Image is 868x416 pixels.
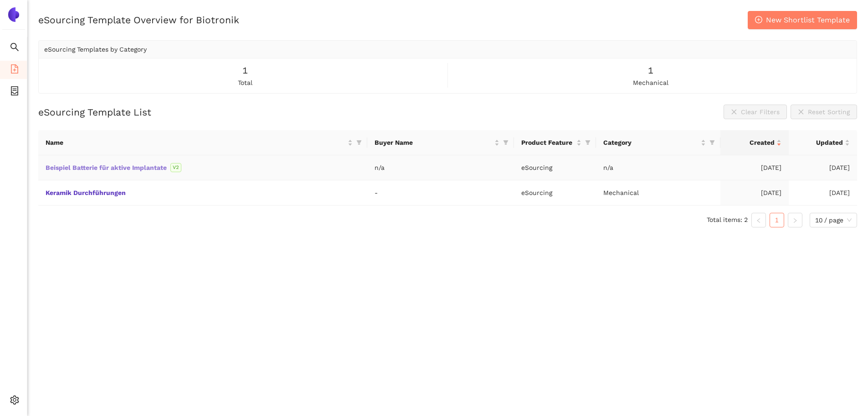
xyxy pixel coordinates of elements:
span: Name [46,137,346,147]
li: 1 [770,213,784,227]
span: filter [583,136,592,149]
span: filter [354,136,364,149]
span: search [10,39,19,58]
span: filter [709,140,715,145]
th: this column's title is Updated,this column is sortable [789,130,857,155]
li: Previous Page [751,213,766,227]
span: filter [708,136,717,149]
button: plus-circleNew Shortlist Template [748,11,857,29]
span: 1 [648,63,653,78]
span: 10 / page [815,213,852,227]
td: [DATE] [720,155,789,180]
span: plus-circle [755,16,762,25]
span: filter [503,140,508,145]
h2: eSourcing Template List [38,105,151,119]
span: container [10,83,19,101]
button: right [788,213,802,227]
span: 1 [242,63,248,78]
span: Category [603,137,699,147]
span: setting [10,392,19,411]
span: mechanical [633,78,668,88]
span: total [238,78,252,88]
td: eSourcing [514,180,596,205]
button: closeClear Filters [724,105,787,119]
td: n/a [367,155,514,180]
span: filter [501,136,510,149]
th: this column's title is Name,this column is sortable [38,130,367,155]
button: left [751,213,766,227]
span: New Shortlist Template [766,14,850,26]
td: eSourcing [514,155,596,180]
div: Page Size [810,213,857,227]
td: - [367,180,514,205]
a: 1 [770,213,784,227]
span: Updated [796,137,843,147]
span: left [756,218,761,223]
span: Created [728,137,775,147]
span: filter [356,140,362,145]
td: n/a [596,155,720,180]
span: file-add [10,61,19,79]
td: [DATE] [720,180,789,205]
img: Logo [6,7,21,22]
td: Mechanical [596,180,720,205]
span: right [792,218,798,223]
span: filter [585,140,591,145]
td: [DATE] [789,155,857,180]
span: eSourcing Templates by Category [44,46,147,53]
th: this column's title is Category,this column is sortable [596,130,720,155]
button: closeReset Sorting [791,105,857,119]
li: Total items: 2 [707,213,748,227]
th: this column's title is Buyer Name,this column is sortable [367,130,514,155]
span: V2 [170,163,181,172]
td: [DATE] [789,180,857,205]
h2: eSourcing Template Overview for Biotronik [38,13,239,26]
span: Buyer Name [375,137,493,147]
li: Next Page [788,213,802,227]
span: Product Feature [521,137,575,147]
th: this column's title is Product Feature,this column is sortable [514,130,596,155]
